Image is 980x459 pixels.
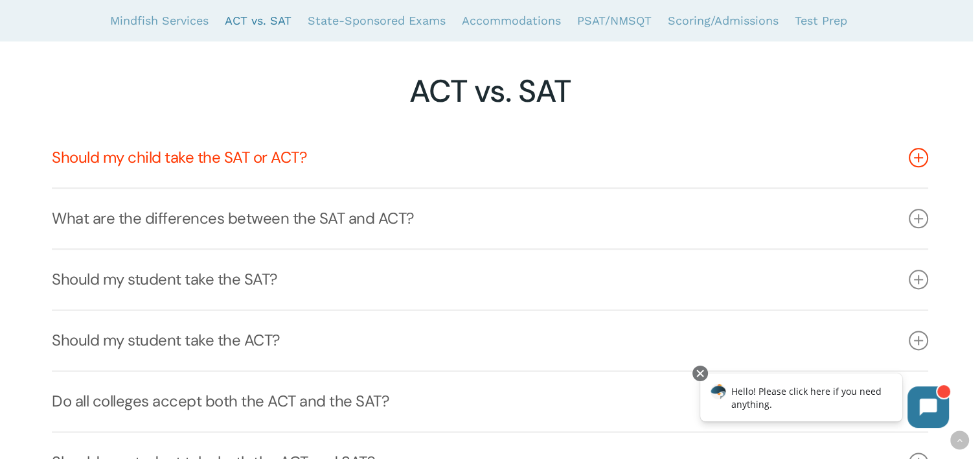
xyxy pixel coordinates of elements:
[52,311,928,370] a: Should my student take the ACT?
[52,73,928,110] h2: ACT vs. SAT
[52,189,928,248] a: What are the differences between the SAT and ACT?
[52,250,928,309] a: Should my student take the SAT?
[52,371,928,431] a: Do all colleges accept both the ACT and the SAT?
[687,363,962,441] iframe: Chatbot
[52,128,928,187] a: Should my child take the SAT or ACT?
